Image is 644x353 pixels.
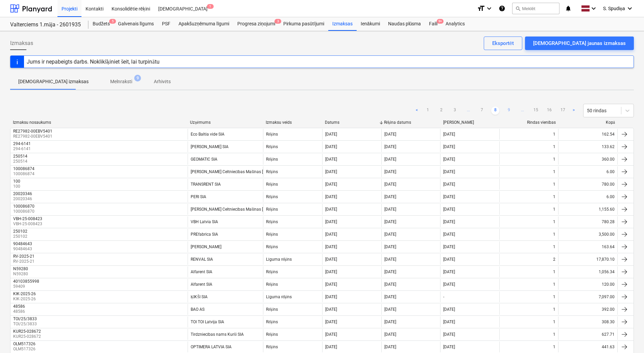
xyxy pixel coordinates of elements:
div: [DATE] [384,307,396,312]
div: 1 [553,132,555,137]
div: [DATE] [384,182,396,187]
div: 162.54 [558,129,617,140]
p: 100086874 [13,171,36,177]
div: Valterciems 1.māja - 2601935 [10,21,80,28]
div: TOI TOI Latvija SIA [191,320,224,324]
a: Ienākumi [357,17,384,31]
div: Rēķins [266,307,278,312]
div: [DATE] [443,194,455,199]
div: 100 [13,179,20,184]
p: Arhivēts [154,78,171,85]
div: 627.71 [558,329,617,340]
div: 40103855998 [13,279,39,284]
div: 90484643 [13,241,32,246]
div: [DATE] [384,194,396,199]
div: Rēķins [266,219,278,225]
a: Naudas plūsma [384,17,425,31]
a: Izmaksas [328,17,357,31]
div: 1 [553,194,555,199]
div: [DATE] [384,320,396,324]
div: 1 [553,332,555,337]
div: [DATE] [443,232,455,237]
div: [DATE] [384,257,396,262]
div: [DATE] [325,282,337,287]
div: [DATE] [325,244,337,249]
div: Rēķins [266,157,278,162]
div: Eksportēt [492,39,514,48]
div: [DATE] [443,257,455,262]
div: [DATE] [443,169,455,174]
div: 100086870 [13,204,34,209]
div: Rēķins [266,269,278,275]
i: keyboard_arrow_down [626,4,634,13]
div: [DATE] [443,332,455,337]
a: Galvenais līgums [114,17,158,31]
p: TOI/25/3833 [13,321,38,327]
div: 1 [553,345,555,349]
div: [DATE] [384,332,396,337]
a: Analytics [442,17,469,31]
div: 120.00 [558,279,617,290]
p: RE27982-00EBV5401 [13,134,54,139]
div: 1 [553,219,555,224]
div: Eco Baltia vide SIA [191,132,224,137]
div: [DATE] [325,307,337,312]
div: VBH Latvia SIA [191,219,218,224]
a: Progresa ziņojumi3 [233,17,279,31]
i: keyboard_arrow_down [590,4,598,13]
div: [DATE] [384,244,396,249]
div: Jums ir nepabeigts darbs. Noklikšķiniet šeit, lai turpinātu [27,58,160,65]
div: 1,155.60 [558,204,617,215]
div: [DATE] [443,182,455,187]
div: 48586 [13,304,25,309]
a: Previous page [413,107,421,115]
div: 250102 [13,229,27,234]
i: keyboard_arrow_down [485,4,493,13]
div: [DATE] [325,332,337,337]
div: [PERSON_NAME] SIA [191,144,229,149]
div: 1 [553,157,555,162]
span: S. Spudiņa [603,6,625,11]
div: [DATE] [443,157,455,162]
p: OLM517326 [13,346,37,352]
a: Page 3 [451,107,459,115]
div: [DATE] [384,282,396,287]
p: 90484643 [13,246,33,252]
div: 20020346 [13,191,32,196]
a: Budžets5 [89,17,114,31]
a: Page 2 [437,107,445,115]
div: OLM517326 [13,342,35,346]
span: ... [464,107,472,115]
span: ... [518,107,526,115]
p: [DEMOGRAPHIC_DATA] izmaksas [18,78,89,85]
span: Izmaksas [10,39,33,47]
span: 9 [134,75,141,81]
div: 1 [553,307,555,312]
div: Alfarent SIA [191,269,212,274]
p: 59409 [13,284,41,289]
p: KUR25-028672 [13,334,42,339]
div: [DATE] [443,132,455,137]
a: Page 15 [532,107,540,115]
div: Faili [425,17,442,31]
div: - [443,295,444,299]
a: Page 16 [545,107,553,115]
div: [DATE] [443,345,455,349]
a: Pirkuma pasūtījumi [279,17,328,31]
div: Alfarent SIA [191,282,212,287]
div: Rēķins [266,282,278,287]
a: Next page [570,107,578,115]
button: [DEMOGRAPHIC_DATA] jaunas izmaksas [525,37,634,50]
div: 780.28 [558,216,617,227]
div: RENVAL SIA [191,257,213,262]
div: Izmaksu nosaukums [13,120,185,125]
div: [DATE] [384,269,396,274]
div: Rēķins [266,132,278,137]
div: [DATE] [384,219,396,224]
div: [DATE] [384,132,396,137]
p: Melnraksti [110,78,132,85]
div: [DATE] [384,295,396,299]
a: Page 7 [478,107,486,115]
